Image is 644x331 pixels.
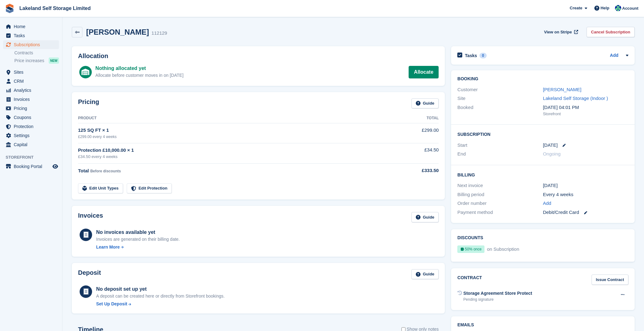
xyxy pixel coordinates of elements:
[411,98,439,109] a: Guide
[14,86,51,95] span: Analytics
[96,301,127,307] div: Set Up Deposit
[14,162,51,171] span: Booking Portal
[457,142,543,149] div: Start
[86,28,149,36] h2: [PERSON_NAME]
[78,183,123,194] a: Edit Unit Types
[14,122,51,131] span: Protection
[465,53,477,58] h2: Tasks
[543,142,558,149] time: 2025-10-17 00:00:00 UTC
[409,66,439,78] a: Allocate
[14,31,51,40] span: Tasks
[78,134,384,140] div: £299.00 every 4 weeks
[610,52,618,59] a: Add
[542,27,579,37] a: View on Stripe
[14,50,59,56] a: Contracts
[622,5,638,12] span: Account
[3,162,59,171] a: menu
[3,86,59,95] a: menu
[543,111,628,117] div: Storefront
[96,229,180,236] div: No invoices available yet
[14,131,51,140] span: Settings
[592,274,628,285] a: Issue Contract
[570,5,582,11] span: Create
[3,40,59,49] a: menu
[457,209,543,216] div: Payment method
[78,127,384,134] div: 125 SQ FT × 1
[78,113,384,123] th: Product
[384,123,439,143] td: £299.00
[78,98,99,109] h2: Pricing
[615,5,621,11] img: Steve Aynsley
[14,40,51,49] span: Subscriptions
[14,22,51,31] span: Home
[78,168,89,173] span: Total
[543,96,608,101] a: Lakeland Self Storage (Indoor )
[3,131,59,140] a: menu
[78,154,384,160] div: £34.50 every 4 weeks
[96,65,184,72] div: Nothing allocated yet
[96,301,225,307] a: Set Up Deposit
[411,212,439,222] a: Guide
[457,104,543,117] div: Booked
[78,52,439,60] h2: Allocation
[3,95,59,104] a: menu
[587,27,635,37] a: Cancel Subscription
[463,290,532,297] div: Storage Agreement Store Protect
[543,209,628,216] div: Debit/Credit Card
[479,53,487,58] div: 0
[96,285,225,293] div: No deposit set up yet
[3,113,59,122] a: menu
[14,77,51,86] span: CRM
[463,297,532,302] div: Pending signature
[78,269,101,279] h2: Deposit
[3,104,59,113] a: menu
[14,140,51,149] span: Capital
[14,95,51,104] span: Invoices
[486,246,519,252] span: on Subscription
[6,154,62,161] span: Storefront
[457,245,484,253] div: 50% once
[544,29,572,35] span: View on Stripe
[49,57,59,64] div: NEW
[3,31,59,40] a: menu
[457,95,543,102] div: Site
[457,323,628,328] h2: Emails
[3,140,59,149] a: menu
[543,182,628,189] div: [DATE]
[457,171,628,178] h2: Billing
[384,167,439,174] div: £333.50
[543,191,628,198] div: Every 4 weeks
[17,3,93,13] a: Lakeland Self Storage Limited
[78,147,384,154] div: Protection £10,000.00 × 1
[457,191,543,198] div: Billing period
[457,274,482,285] h2: Contract
[543,200,551,207] a: Add
[14,104,51,113] span: Pricing
[457,77,628,82] h2: Booking
[457,235,628,240] h2: Discounts
[96,244,120,250] div: Learn More
[601,5,609,11] span: Help
[457,182,543,189] div: Next invoice
[52,163,59,170] a: Preview store
[457,131,628,137] h2: Subscription
[384,143,439,163] td: £34.50
[90,169,121,173] span: Before discounts
[14,58,44,64] span: Price increases
[14,57,59,64] a: Price increases NEW
[3,122,59,131] a: menu
[151,30,167,37] div: 112129
[3,77,59,86] a: menu
[384,113,439,123] th: Total
[457,200,543,207] div: Order number
[457,151,543,158] div: End
[543,104,628,111] div: [DATE] 04:01 PM
[14,113,51,122] span: Coupons
[127,183,172,194] a: Edit Protection
[96,244,180,250] a: Learn More
[96,293,225,299] p: A deposit can be created here or directly from Storefront bookings.
[78,212,103,222] h2: Invoices
[3,22,59,31] a: menu
[96,236,180,243] div: Invoices are generated on their billing date.
[543,87,581,92] a: [PERSON_NAME]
